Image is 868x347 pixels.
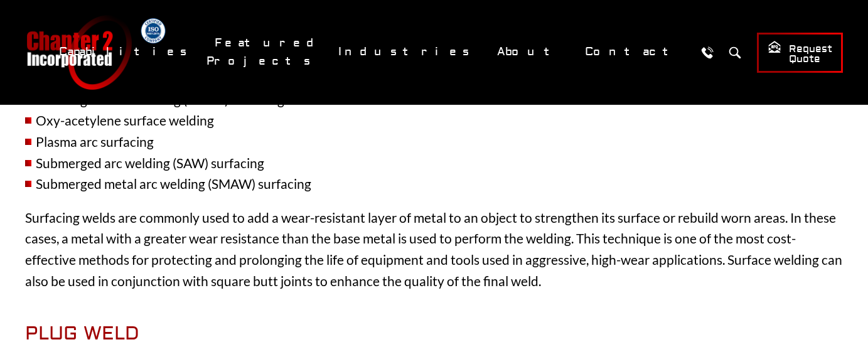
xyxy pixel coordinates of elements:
button: Search [723,41,746,64]
span: Plasma arc surfacing [36,134,154,149]
a: Industries [330,38,483,65]
a: Contact [577,38,689,65]
a: Call Us [695,41,719,64]
a: About [489,38,571,65]
a: Chapter 2 Incorporated [25,15,132,90]
span: Oxy-acetylene surface welding [36,112,214,128]
a: Featured Projects [206,29,324,75]
span: Request Quote [768,40,832,66]
span: Submerged metal arc welding (SMAW) surfacing [36,176,311,191]
span: Submerged arc welding (SAW) surfacing [36,155,264,171]
a: Capabilities [51,38,200,65]
span: Surfacing welds are commonly used to add a wear-resistant layer of metal to an object to strength... [25,210,842,289]
a: Request Quote [757,33,843,73]
span: Plug Weld [25,322,139,345]
span: Gas tungsten arc welding (GTAW) surfacing [36,92,284,107]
